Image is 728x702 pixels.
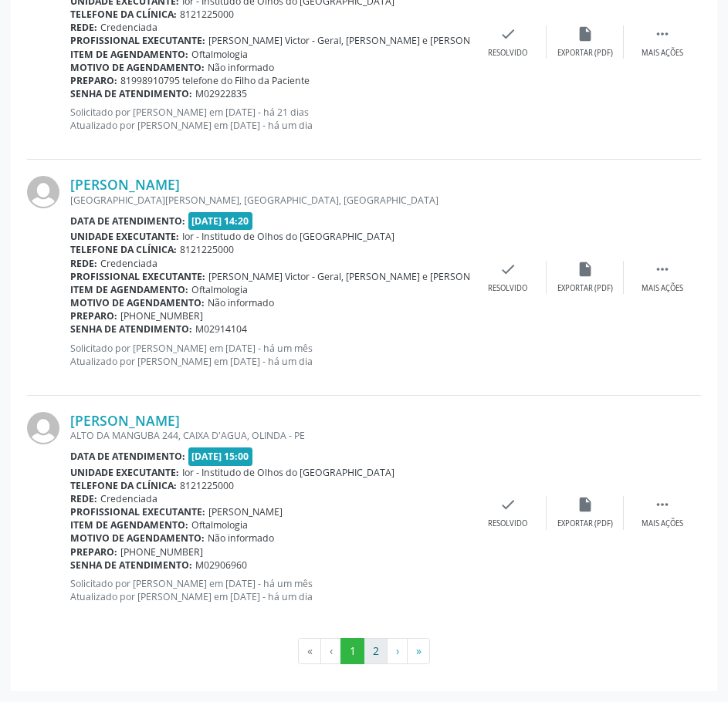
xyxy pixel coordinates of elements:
[191,283,248,296] span: Oftalmologia
[70,309,117,322] b: Preparo:
[70,243,177,256] b: Telefone da clínica:
[70,466,179,479] b: Unidade executante:
[208,270,504,283] span: [PERSON_NAME] Victor - Geral, [PERSON_NAME] e [PERSON_NAME]
[340,638,364,664] button: Go to page 1
[499,261,516,278] i: check
[70,296,205,309] b: Motivo de agendamento:
[182,230,394,243] span: Ior - Institudo de Olhos do [GEOGRAPHIC_DATA]
[70,34,205,47] b: Profissional executante:
[70,429,469,442] div: ALTO DA MANGUBA 244, CAIXA D'AGUA, OLINDA - PE
[364,638,388,664] button: Go to page 2
[577,496,594,513] i: insert_drive_file
[70,270,205,283] b: Profissional executante:
[70,8,177,21] b: Telefone da clínica:
[182,466,394,479] span: Ior - Institudo de Olhos do [GEOGRAPHIC_DATA]
[654,261,671,278] i: 
[557,48,613,59] div: Exportar (PDF)
[557,518,613,529] div: Exportar (PDF)
[208,296,274,309] span: Não informado
[70,61,205,74] b: Motivo de agendamento:
[27,176,59,208] img: img
[577,261,594,278] i: insert_drive_file
[70,505,205,518] b: Profissional executante:
[70,559,192,572] b: Senha de atendimento:
[642,48,683,59] div: Mais ações
[70,106,469,132] p: Solicitado por [PERSON_NAME] em [DATE] - há 21 dias Atualizado por [PERSON_NAME] em [DATE] - há u...
[70,21,97,34] b: Rede:
[70,545,117,559] b: Preparo:
[70,479,177,492] b: Telefone da clínica:
[70,176,180,193] a: [PERSON_NAME]
[407,638,430,664] button: Go to last page
[208,532,274,545] span: Não informado
[70,194,469,207] div: [GEOGRAPHIC_DATA][PERSON_NAME], [GEOGRAPHIC_DATA], [GEOGRAPHIC_DATA]
[577,25,594,42] i: insert_drive_file
[100,21,157,34] span: Credenciada
[120,74,310,87] span: 81998910795 telefone do Filho da Paciente
[499,25,516,42] i: check
[499,496,516,513] i: check
[557,283,613,294] div: Exportar (PDF)
[120,545,203,559] span: [PHONE_NUMBER]
[642,283,683,294] div: Mais ações
[488,283,527,294] div: Resolvido
[642,518,683,529] div: Mais ações
[100,257,157,270] span: Credenciada
[195,87,247,100] span: M02922835
[70,412,180,429] a: [PERSON_NAME]
[70,214,185,228] b: Data de atendimento:
[191,48,248,61] span: Oftalmologia
[70,87,192,100] b: Senha de atendimento:
[70,450,185,463] b: Data de atendimento:
[70,322,192,336] b: Senha de atendimento:
[195,559,247,572] span: M02906960
[70,283,188,296] b: Item de agendamento:
[70,492,97,505] b: Rede:
[180,8,234,21] span: 8121225000
[654,25,671,42] i: 
[70,230,179,243] b: Unidade executante:
[180,243,234,256] span: 8121225000
[70,518,188,532] b: Item de agendamento:
[191,518,248,532] span: Oftalmologia
[70,257,97,270] b: Rede:
[70,577,469,603] p: Solicitado por [PERSON_NAME] em [DATE] - há um mês Atualizado por [PERSON_NAME] em [DATE] - há um...
[387,638,408,664] button: Go to next page
[100,492,157,505] span: Credenciada
[208,505,283,518] span: [PERSON_NAME]
[70,48,188,61] b: Item de agendamento:
[27,412,59,444] img: img
[654,496,671,513] i: 
[27,638,701,664] ul: Pagination
[70,532,205,545] b: Motivo de agendamento:
[120,309,203,322] span: [PHONE_NUMBER]
[180,479,234,492] span: 8121225000
[195,322,247,336] span: M02914104
[488,48,527,59] div: Resolvido
[488,518,527,529] div: Resolvido
[208,34,504,47] span: [PERSON_NAME] Victor - Geral, [PERSON_NAME] e [PERSON_NAME]
[70,74,117,87] b: Preparo:
[188,447,253,465] span: [DATE] 15:00
[70,342,469,368] p: Solicitado por [PERSON_NAME] em [DATE] - há um mês Atualizado por [PERSON_NAME] em [DATE] - há um...
[208,61,274,74] span: Não informado
[188,212,253,230] span: [DATE] 14:20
